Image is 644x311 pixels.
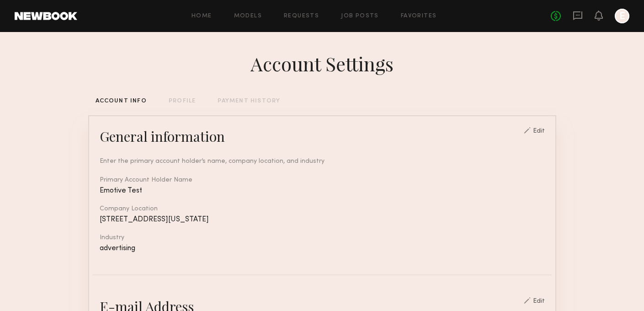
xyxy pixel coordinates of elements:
div: PROFILE [169,98,196,104]
div: advertising [100,245,545,252]
a: Requests [284,13,319,19]
div: ACCOUNT INFO [96,98,147,104]
div: Company Location [100,206,545,212]
a: Home [192,13,212,19]
div: PAYMENT HISTORY [218,98,280,104]
a: Job Posts [341,13,379,19]
div: Edit [533,298,545,305]
div: Industry [100,235,545,241]
div: Enter the primary account holder’s name, company location, and industry [100,156,545,166]
div: [STREET_ADDRESS][US_STATE] [100,216,545,224]
div: Emotive Test [100,187,545,195]
a: Models [234,13,262,19]
div: General information [100,127,225,145]
div: Account Settings [250,51,394,76]
div: Primary Account Holder Name [100,177,545,183]
div: Edit [533,128,545,134]
a: E [615,9,629,23]
a: Favorites [401,13,437,19]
